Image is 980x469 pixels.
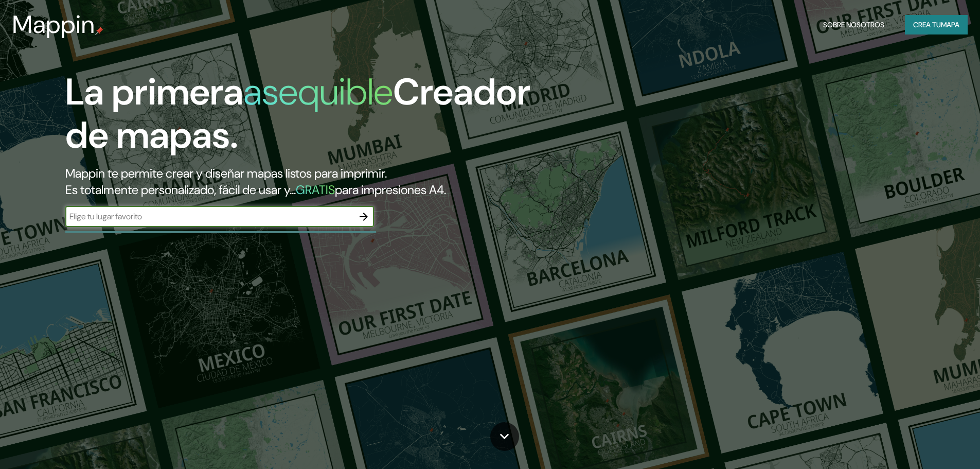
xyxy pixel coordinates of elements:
[65,211,353,222] input: Elige tu lugar favorito
[65,165,387,181] font: Mappin te permite crear y diseñar mapas listos para imprimir.
[335,182,446,198] font: para impresiones A4.
[823,20,884,29] font: Sobre nosotros
[12,8,95,41] font: Mappin
[819,15,888,34] button: Sobre nosotros
[65,68,530,159] font: Creador de mapas.
[95,27,103,35] img: pin de mapeo
[941,20,959,29] font: mapa
[243,68,393,116] font: asequible
[296,182,335,198] font: GRATIS
[913,20,941,29] font: Crea tu
[65,182,296,198] font: Es totalmente personalizado, fácil de usar y...
[65,68,243,116] font: La primera
[905,15,968,34] button: Crea tumapa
